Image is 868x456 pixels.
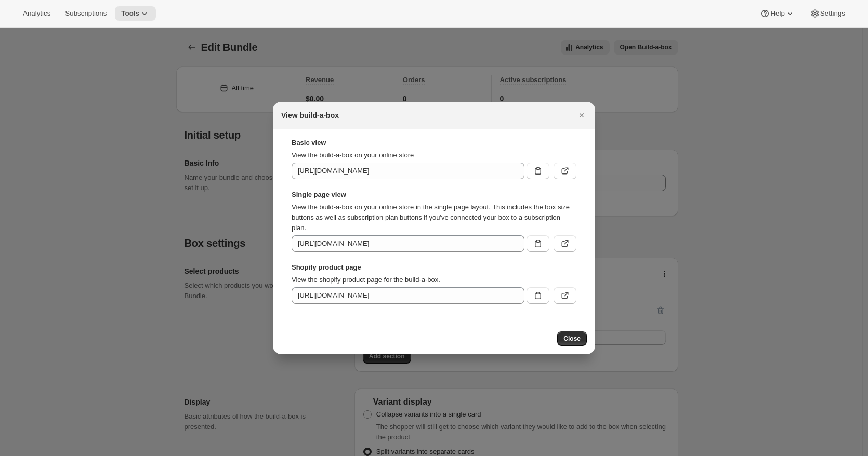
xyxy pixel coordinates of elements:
[754,6,801,21] button: Help
[292,150,576,160] p: View the build-a-box on your online store
[121,9,139,18] span: Tools
[804,6,851,21] button: Settings
[292,202,576,233] p: View the build-a-box on your online store in the single page layout. This includes the box size b...
[115,6,156,21] button: Tools
[292,190,576,200] strong: Single page view
[17,6,57,21] button: Analytics
[820,9,845,18] span: Settings
[65,9,107,18] span: Subscriptions
[292,262,576,273] strong: Shopify product page
[281,110,339,120] h2: View build-a-box
[833,410,858,435] iframe: Intercom live chat
[292,275,576,285] p: View the shopify product page for the build-a-box.
[23,9,50,18] span: Analytics
[59,6,113,21] button: Subscriptions
[770,9,784,18] span: Help
[557,331,587,346] button: Close
[292,138,576,148] strong: Basic view
[563,334,581,343] span: Close
[574,108,589,123] button: Close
